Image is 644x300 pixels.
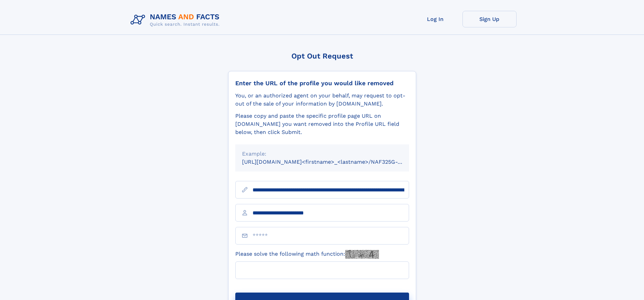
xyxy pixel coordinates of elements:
[242,150,402,158] div: Example:
[235,92,409,108] div: You, or an authorized agent on your behalf, may request to opt-out of the sale of your informatio...
[235,250,379,259] label: Please solve the following math function:
[408,11,462,27] a: Log In
[128,11,225,29] img: Logo Names and Facts
[235,79,409,87] div: Enter the URL of the profile you would like removed
[228,52,416,60] div: Opt Out Request
[462,11,517,27] a: Sign Up
[242,159,422,165] small: [URL][DOMAIN_NAME]<firstname>_<lastname>/NAF325G-xxxxxxxx
[235,112,409,136] div: Please copy and paste the specific profile page URL on [DOMAIN_NAME] you want removed into the Pr...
